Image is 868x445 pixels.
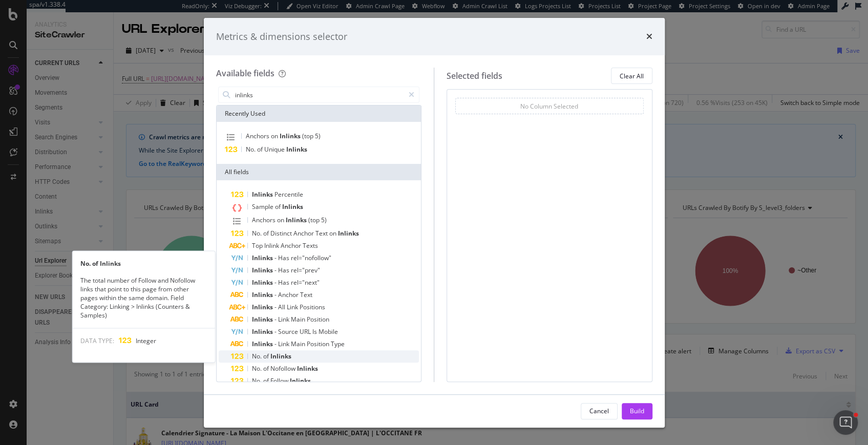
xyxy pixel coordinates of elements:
input: Search by field name [234,87,405,102]
span: Inlinks [280,132,302,140]
span: Sample [252,202,275,211]
div: modal [204,18,665,428]
span: of [257,145,264,154]
span: Inlinks [338,229,359,238]
span: Inlinks [252,253,274,262]
span: on [271,132,280,140]
div: All fields [217,164,421,180]
div: Recently Used [217,105,421,122]
span: URL [300,327,312,336]
span: Has [278,253,291,262]
span: (top [308,216,321,224]
span: No. [252,352,263,361]
span: 5) [321,216,327,224]
span: Link [278,315,291,324]
div: No Column Selected [520,102,578,111]
span: of [275,202,282,211]
span: Inlinks [252,315,274,324]
div: times [646,30,652,44]
span: Source [278,327,300,336]
button: Cancel [581,403,618,419]
button: Build [622,403,652,419]
span: Inlink [264,241,281,250]
span: - [274,290,278,299]
span: Inlinks [252,190,274,199]
span: on [277,216,286,224]
span: Inlinks [252,290,274,299]
div: Metrics & dimensions selector [216,30,347,44]
iframe: Intercom live chat [833,410,858,435]
div: Cancel [589,407,609,415]
span: No. [252,364,263,373]
span: All [278,303,287,311]
div: No. of Inlinks [72,259,215,268]
div: The total number of Follow and Nofollow links that point to this page from other pages within the... [72,276,215,320]
span: Position [307,315,329,324]
span: of [263,376,270,385]
span: Text [300,290,312,299]
span: Inlinks [252,340,274,348]
span: - [274,315,278,324]
span: - [274,278,278,287]
div: Selected fields [447,70,502,82]
span: Main [291,340,307,348]
span: No. [252,376,263,385]
span: Positions [300,303,325,311]
span: Position [307,340,331,348]
span: (top [302,132,315,140]
span: rel="nofollow" [291,253,331,262]
span: Anchor [278,290,300,299]
span: on [329,229,338,238]
span: rel="prev" [291,266,320,274]
span: Inlinks [282,202,303,211]
span: - [274,266,278,274]
span: Text [315,229,329,238]
span: Inlinks [286,216,308,224]
span: Inlinks [252,303,274,311]
span: 5) [315,132,321,140]
span: Anchor [281,241,303,250]
span: No. [246,145,257,154]
div: Available fields [216,68,274,79]
span: Anchor [293,229,315,238]
span: Inlinks [252,266,274,274]
span: Mobile [319,327,338,336]
span: Percentile [274,190,303,199]
span: Inlinks [252,278,274,287]
span: of [263,364,270,373]
span: Main [291,315,307,324]
span: Unique [264,145,286,154]
span: No. [252,229,263,238]
button: Clear All [611,68,652,84]
span: Inlinks [252,327,274,336]
span: of [263,352,270,361]
div: Clear All [620,72,644,80]
div: Build [630,407,644,415]
span: Anchors [246,132,271,140]
span: Has [278,266,291,274]
span: Top [252,241,264,250]
span: Inlinks [290,376,311,385]
span: Nofollow [270,364,297,373]
span: - [274,303,278,311]
span: Is [312,327,319,336]
span: Link [278,340,291,348]
span: Distinct [270,229,293,238]
span: Link [287,303,300,311]
span: Type [331,340,345,348]
span: - [274,327,278,336]
span: rel="next" [291,278,320,287]
span: - [274,340,278,348]
span: Has [278,278,291,287]
span: Follow [270,376,290,385]
span: of [263,229,270,238]
span: Anchors [252,216,277,224]
span: Inlinks [286,145,307,154]
span: Texts [303,241,318,250]
span: Inlinks [297,364,318,373]
span: - [274,253,278,262]
span: Inlinks [270,352,291,361]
